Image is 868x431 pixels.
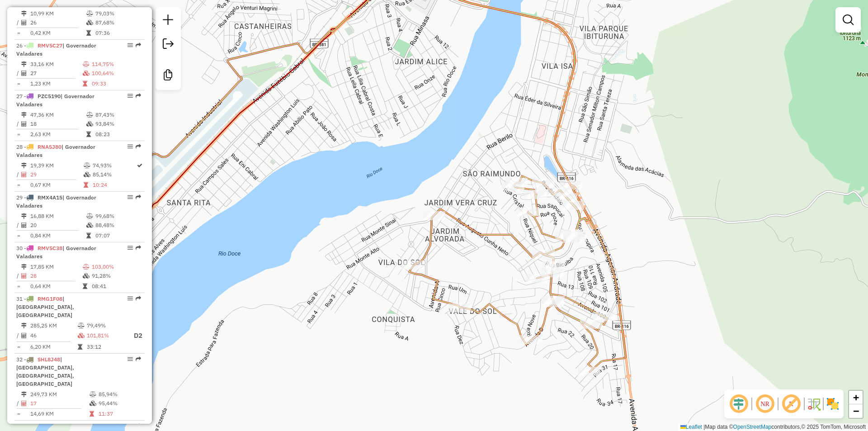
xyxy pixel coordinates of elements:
td: 17,85 KM [30,262,82,271]
i: Distância Total [21,112,27,118]
span: | Governador Valadares [16,143,95,158]
td: 95,44% [98,399,141,408]
i: % de utilização do peso [83,264,90,270]
i: Tempo total em rota [78,344,82,350]
img: Fluxo de ruas [807,397,821,411]
td: = [16,180,21,189]
em: Opções [127,194,133,200]
a: Nova sessão e pesquisa [159,11,177,31]
td: / [16,399,21,408]
td: / [16,221,21,230]
td: 85,94% [98,390,141,399]
i: % de utilização do peso [86,213,93,219]
i: Total de Atividades [21,333,27,338]
td: 18 [30,119,86,128]
a: Zoom in [849,391,863,404]
td: = [16,231,21,240]
i: Distância Total [21,163,27,168]
i: Total de Atividades [21,223,27,228]
i: % de utilização da cubagem [86,121,93,127]
td: = [16,79,21,88]
td: / [16,271,21,280]
span: Ocultar deslocamento [728,393,750,415]
td: 10,99 KM [30,9,86,18]
i: Tempo total em rota [83,284,87,289]
span: | [GEOGRAPHIC_DATA], [GEOGRAPHIC_DATA] [16,295,74,318]
td: 11:37 [98,409,141,418]
i: % de utilização do peso [86,11,93,16]
span: RMV5C38 [38,245,62,251]
span: | Governador Valadares [16,245,96,260]
em: Rota exportada [136,356,141,362]
i: % de utilização da cubagem [86,20,93,25]
i: % de utilização da cubagem [86,223,93,228]
td: 33,16 KM [30,60,82,69]
td: / [16,69,21,78]
i: Total de Atividades [21,273,27,279]
em: Rota exportada [136,423,141,429]
span: 32 - [16,356,74,387]
a: Exportar sessão [159,35,177,55]
a: Exibir filtros [839,11,857,29]
i: Distância Total [21,323,27,328]
td: 17 [30,399,89,408]
td: 14,69 KM [30,409,89,418]
td: 79,03% [95,9,141,18]
span: + [853,392,859,403]
td: / [16,18,21,27]
i: Tempo total em rota [86,30,91,36]
span: Ocultar NR [754,393,776,415]
td: 47,36 KM [30,110,86,119]
i: % de utilização do peso [90,392,96,397]
span: 31 - [16,295,74,318]
span: RMV5C27 [38,42,62,49]
em: Rota exportada [136,144,141,149]
span: 30 - [16,245,96,260]
td: 08:23 [95,130,141,139]
td: 101,81% [86,330,126,341]
td: 249,73 KM [30,390,89,399]
a: Leaflet [680,424,702,430]
i: % de utilização da cubagem [84,172,90,177]
i: % de utilização do peso [78,323,85,328]
td: 07:07 [95,231,141,240]
td: 16,88 KM [30,212,86,221]
em: Opções [127,356,133,362]
td: 285,25 KM [30,321,77,330]
span: 27 - [16,93,94,108]
i: Tempo total em rota [86,132,91,137]
em: Opções [127,43,133,48]
span: RNA5J80 [38,143,61,150]
a: OpenStreetMap [733,424,772,430]
i: % de utilização do peso [86,112,93,118]
em: Opções [127,93,133,99]
td: 46 [30,330,77,341]
td: = [16,342,21,351]
em: Rota exportada [136,296,141,301]
span: | Governador Valadares [16,42,96,57]
td: 09:33 [91,79,141,88]
td: 0,67 KM [30,180,83,189]
i: Total de Atividades [21,121,27,127]
td: 87,43% [95,110,141,119]
img: Exibir/Ocultar setores [826,397,840,411]
td: 27 [30,69,82,78]
td: = [16,28,21,38]
span: RMX4A15 [38,194,62,201]
td: / [16,330,21,341]
em: Opções [127,296,133,301]
em: Rota exportada [136,93,141,99]
i: % de utilização da cubagem [90,401,96,406]
i: Distância Total [21,213,27,219]
td: 26 [30,18,86,27]
p: D2 [127,331,142,341]
a: Criar modelo [159,66,177,86]
td: 79,49% [86,321,126,330]
i: % de utilização da cubagem [83,273,90,279]
span: SHL8J30 [38,423,60,430]
i: Tempo total em rota [86,233,91,238]
em: Opções [127,423,133,429]
td: 29 [30,170,83,179]
td: 10:24 [92,180,136,189]
span: 26 - [16,42,96,57]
